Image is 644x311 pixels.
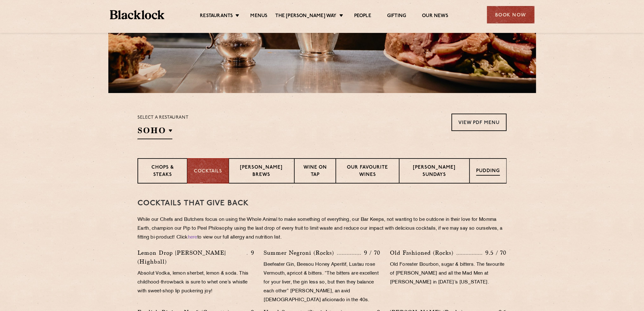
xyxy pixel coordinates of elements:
[137,114,188,122] p: Select a restaurant
[110,10,165,19] img: BL_Textured_Logo-footer-cropped.svg
[264,260,380,305] p: Beefeater Gin, Beesou Honey Aperitif, Lustau rose Vermouth, apricot & bitters. “The bitters are e...
[200,13,233,20] a: Restaurants
[406,164,463,179] p: [PERSON_NAME] Sundays
[247,249,254,257] p: 9
[354,13,371,20] a: People
[476,168,500,176] p: Pudding
[422,13,448,20] a: Our News
[137,199,507,208] h3: Cocktails That Give Back
[342,164,392,179] p: Our favourite wines
[137,215,507,242] p: While our Chefs and Butchers focus on using the Whole Animal to make something of everything, our...
[301,164,329,179] p: Wine on Tap
[487,6,534,23] div: Book Now
[194,168,222,175] p: Cocktails
[137,248,247,266] p: Lemon Drop [PERSON_NAME] (Highball)
[482,249,507,257] p: 9.5 / 70
[361,249,380,257] p: 9 / 70
[451,114,507,131] a: View PDF Menu
[264,248,337,257] p: Summer Negroni (Rocks)
[275,13,336,20] a: The [PERSON_NAME] Way
[387,13,406,20] a: Gifting
[390,260,507,287] p: Old Forester Bourbon, sugar & bitters. The favourite of [PERSON_NAME] and all the Mad Men at [PER...
[188,235,197,240] a: here
[235,164,288,179] p: [PERSON_NAME] Brews
[137,125,172,139] h2: SOHO
[250,13,267,20] a: Menus
[137,269,254,296] p: Absolut Vodka, lemon sherbet, lemon & soda. This childhood-throwback is sure to whet one’s whistl...
[390,248,456,257] p: Old Fashioned (Rocks)
[144,164,181,179] p: Chops & Steaks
